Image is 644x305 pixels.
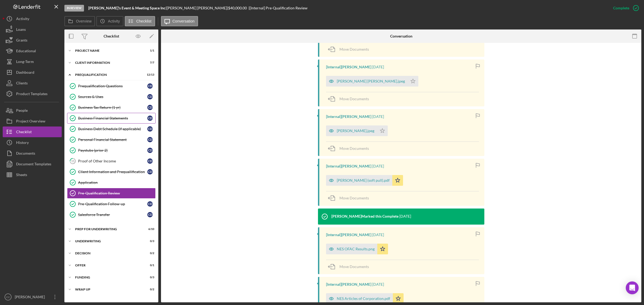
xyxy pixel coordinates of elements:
[326,175,403,186] button: [PERSON_NAME] (soft pull).pdf
[3,24,62,35] button: Loans
[339,196,369,200] span: Move Documents
[78,116,147,120] div: Business Financial Statements
[13,292,48,304] div: [PERSON_NAME]
[147,158,153,164] div: C D
[75,228,141,231] div: Prep for Underwriting
[326,164,371,168] div: [Internal] [PERSON_NAME]
[67,113,156,124] a: Business Financial StatementsCD
[326,43,374,56] button: Move Documents
[147,169,153,174] div: C D
[75,276,141,279] div: Funding
[331,214,398,218] div: [PERSON_NAME] Marked this Complete
[147,148,153,153] div: C D
[372,65,384,69] time: 2025-05-05 16:11
[3,169,62,180] button: Sheets
[16,67,34,79] div: Dashboard
[390,34,412,38] div: Conversation
[326,191,374,205] button: Move Documents
[613,3,629,13] div: Complete
[326,92,374,106] button: Move Documents
[326,142,374,155] button: Move Documents
[339,47,369,51] span: Move Documents
[337,247,375,251] div: NES OFAC Results.png
[3,127,62,137] button: Checklist
[3,88,62,99] button: Product Templates
[326,76,418,87] button: [PERSON_NAME] [PERSON_NAME].jpeg
[75,264,141,267] div: Offer
[326,233,371,237] div: [Internal] [PERSON_NAME]
[326,114,371,119] div: [Internal] [PERSON_NAME]
[337,129,374,133] div: [PERSON_NAME].jpeg
[3,292,62,302] button: CC[PERSON_NAME]
[16,148,35,160] div: Documents
[78,170,147,174] div: Client Information and Prequailification
[3,105,62,116] button: People
[372,164,384,168] time: 2025-03-12 16:02
[125,16,155,26] button: Checklist
[147,105,153,110] div: C D
[3,148,62,159] button: Documents
[326,260,374,273] button: Move Documents
[147,94,153,99] div: C D
[326,65,371,69] div: [Internal] [PERSON_NAME]
[16,35,27,47] div: Grants
[88,6,166,10] b: [PERSON_NAME]'s Event & Meeting Space Inc
[78,148,147,152] div: Paystubs (prior 2)
[67,81,156,91] a: Prequalification QuestionsCD
[3,116,62,127] a: Project Overview
[78,127,147,131] div: Business Debt Schedule (if applicable)
[372,282,384,287] time: 2025-02-24 17:58
[104,34,119,38] div: Checklist
[337,79,405,83] div: [PERSON_NAME] [PERSON_NAME].jpeg
[326,282,371,287] div: [Internal] [PERSON_NAME]
[3,13,62,24] button: Activity
[78,137,147,142] div: Personal Financial Statement
[337,178,390,183] div: [PERSON_NAME] (soft pull).pdf
[3,137,62,148] a: History
[16,78,28,90] div: Clients
[67,124,156,134] a: Business Debt Schedule (if applicable)CD
[147,137,153,142] div: C D
[67,156,156,166] a: 15Proof of Other IncomeCD
[75,288,141,291] div: Wrap Up
[76,19,92,23] label: Overview
[173,19,195,23] label: Conversation
[75,73,141,76] div: Prequalification
[67,188,156,199] a: Pre-Qualification Review
[78,159,147,163] div: Proof of Other Income
[88,6,167,10] div: |
[3,56,62,67] button: Long-Term
[67,199,156,209] a: Pre-Qualification Follow-upCD
[608,3,641,13] button: Complete
[3,78,62,88] button: Clients
[147,83,153,89] div: C D
[16,137,29,149] div: History
[16,13,29,25] div: Activity
[16,169,27,181] div: Sheets
[16,24,26,36] div: Loans
[167,6,228,10] div: [PERSON_NAME] [PERSON_NAME] |
[64,5,84,12] div: In Review
[16,127,32,139] div: Checklist
[145,240,154,243] div: 0 / 3
[3,67,62,78] button: Dashboard
[147,126,153,132] div: C D
[78,95,147,99] div: Sources & Uses
[108,19,120,23] label: Activity
[337,296,390,301] div: NES Articles of Corporation.pdf
[6,296,10,299] text: CC
[3,46,62,56] a: Educational
[78,105,147,110] div: Business Tax Return (1 yr)
[326,244,388,254] button: NES OFAC Results.png
[3,35,62,46] button: Grants
[145,264,154,267] div: 0 / 1
[16,105,28,117] div: People
[326,125,388,136] button: [PERSON_NAME].jpeg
